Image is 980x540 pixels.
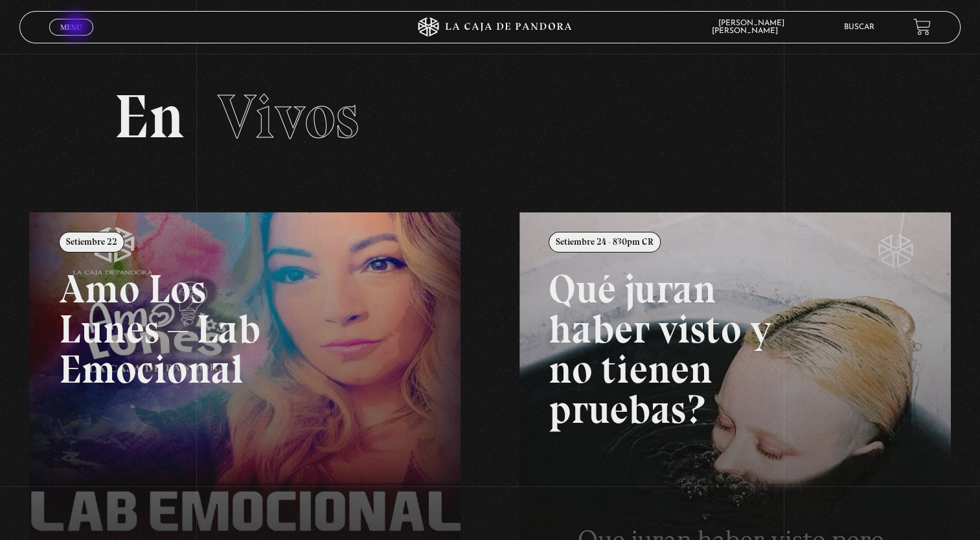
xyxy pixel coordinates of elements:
[712,19,791,35] span: [PERSON_NAME] [PERSON_NAME]
[913,18,931,36] a: View your shopping cart
[114,86,867,148] h2: En
[60,23,82,31] span: Menu
[218,80,359,153] span: Vivos
[844,23,874,31] a: Buscar
[56,34,86,43] span: Cerrar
